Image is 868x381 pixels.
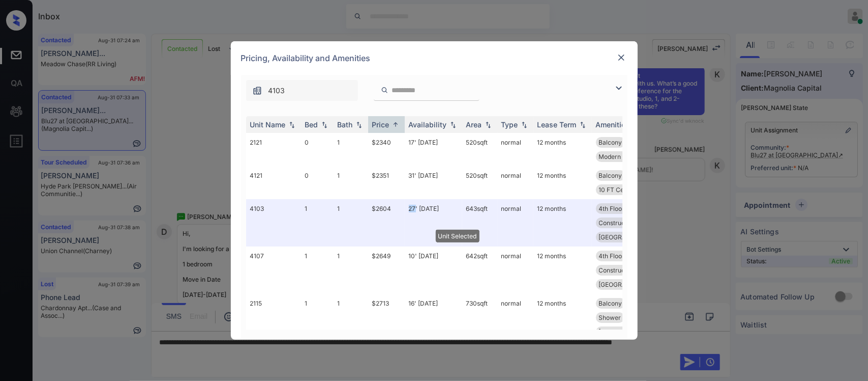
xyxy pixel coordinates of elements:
span: [GEOGRAPHIC_DATA] [599,281,662,288]
img: sorting [319,121,330,128]
td: 12 months [533,166,592,199]
div: Price [372,120,390,129]
td: 1 [334,166,368,199]
div: Pricing, Availability and Amenities [231,41,638,75]
td: 1 [334,133,368,166]
td: 520 sqft [462,166,497,199]
span: Balcony [599,300,622,307]
span: Shower [599,314,621,321]
img: icon-zuma [252,86,262,96]
img: sorting [519,121,529,128]
img: icon-zuma [613,82,625,94]
td: 1 [301,247,334,294]
td: normal [497,133,533,166]
td: $2604 [368,199,405,247]
td: 17' [DATE] [405,133,462,166]
img: sorting [578,121,588,128]
td: 12 months [533,294,592,341]
td: normal [497,294,533,341]
td: 12 months [533,199,592,247]
td: 4121 [246,166,301,199]
img: sorting [448,121,458,128]
td: 643 sqft [462,199,497,247]
span: 4103 [268,85,285,96]
td: 31' [DATE] [405,166,462,199]
td: 520 sqft [462,133,497,166]
td: 730 sqft [462,294,497,341]
div: Bed [305,120,318,129]
span: Construction Vi... [599,219,648,227]
td: 0 [301,166,334,199]
div: Area [466,120,482,129]
td: 10' [DATE] [405,247,462,294]
td: normal [497,166,533,199]
span: Construction Vi... [599,266,648,274]
div: Unit Name [250,120,286,129]
img: close [616,52,626,63]
td: 1 [334,294,368,341]
td: 12 months [533,133,592,166]
td: 0 [301,133,334,166]
td: 4107 [246,247,301,294]
td: $2351 [368,166,405,199]
td: 4103 [246,199,301,247]
td: $2649 [368,247,405,294]
td: 1 [301,199,334,247]
span: [GEOGRAPHIC_DATA] [599,328,662,336]
span: Modern Interior... [599,153,648,160]
td: normal [497,247,533,294]
td: 16' [DATE] [405,294,462,341]
td: 2121 [246,133,301,166]
span: Balcony [599,139,622,146]
div: Availability [409,120,447,129]
div: Bath [338,120,353,129]
td: 2115 [246,294,301,341]
span: 4th Floor [599,252,625,260]
span: [GEOGRAPHIC_DATA] [599,233,662,241]
td: $2340 [368,133,405,166]
div: Type [501,120,518,129]
div: Amenities [596,120,630,129]
td: 642 sqft [462,247,497,294]
td: $2713 [368,294,405,341]
td: 1 [334,247,368,294]
img: sorting [483,121,493,128]
span: 4th Floor [599,205,625,212]
td: normal [497,199,533,247]
span: Balcony [599,172,622,179]
span: 10 FT Ceiling [599,186,636,194]
td: 12 months [533,247,592,294]
td: 27' [DATE] [405,199,462,247]
td: 1 [301,294,334,341]
img: sorting [391,121,401,128]
div: Lease Term [537,120,577,129]
td: 1 [334,199,368,247]
img: icon-zuma [381,86,388,95]
img: sorting [287,121,297,128]
img: sorting [354,121,364,128]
